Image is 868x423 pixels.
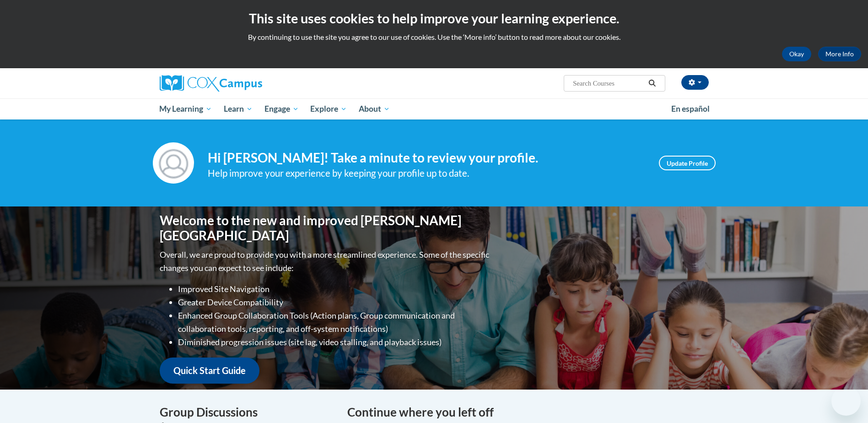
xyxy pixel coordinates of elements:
a: My Learning [154,98,218,119]
h2: This site uses cookies to help improve your learning experience. [7,9,861,27]
li: Improved Site Navigation [178,282,491,296]
div: Help improve your experience by keeping your profile up to date. [208,166,645,181]
p: Overall, we are proud to provide you with a more streamlined experience. Some of the specific cha... [160,248,491,275]
a: En español [665,99,716,119]
h1: Welcome to the new and improved [PERSON_NAME][GEOGRAPHIC_DATA] [160,213,491,244]
iframe: Button to launch messaging window [831,386,861,416]
a: About [353,98,396,119]
a: Explore [304,98,353,119]
input: Search Courses [572,78,645,89]
li: Greater Device Compatibility [178,296,491,309]
button: Okay [782,47,811,61]
span: Learn [224,103,253,114]
span: Engage [264,103,299,114]
a: More Info [818,47,861,61]
p: By continuing to use the site you agree to our use of cookies. Use the ‘More info’ button to read... [7,32,861,42]
button: Account Settings [681,75,709,90]
li: Enhanced Group Collaboration Tools (Action plans, Group communication and collaboration tools, re... [178,309,491,336]
div: Main menu [146,98,722,119]
button: Search [645,78,659,89]
li: Diminished progression issues (site lag, video stalling, and playback issues) [178,336,491,349]
span: Explore [310,103,347,114]
h4: Continue where you left off [347,403,709,421]
a: Learn [218,98,259,119]
a: Cox Campus [160,75,334,92]
a: Engage [259,98,305,119]
h4: Hi [PERSON_NAME]! Take a minute to review your profile. [208,150,645,166]
a: Update Profile [659,156,716,170]
a: Quick Start Guide [160,358,259,384]
span: En español [671,104,710,114]
span: About [359,103,390,114]
span: My Learning [159,103,212,114]
img: Profile Image [153,142,194,184]
img: Cox Campus [160,75,262,92]
h4: Group Discussions [160,403,334,421]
